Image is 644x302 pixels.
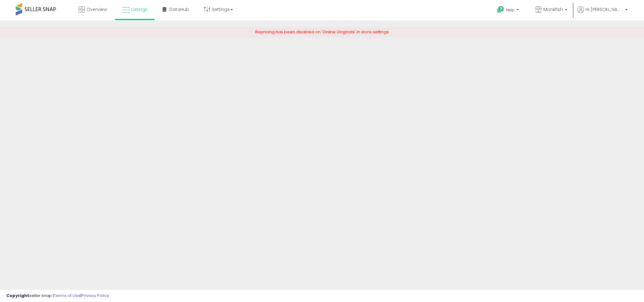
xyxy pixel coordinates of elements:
span: DataHub [169,6,189,13]
span: Monkfish [543,6,563,13]
a: Hi [PERSON_NAME] [577,6,628,20]
span: Hi [PERSON_NAME] [586,6,623,13]
span: Repricing has been disabled on 'Online Originals' in store settings [255,29,389,35]
span: Help [506,7,515,13]
span: Listings [131,6,148,13]
i: Get Help [497,6,504,14]
a: Help [492,1,525,20]
span: Overview [86,6,107,13]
